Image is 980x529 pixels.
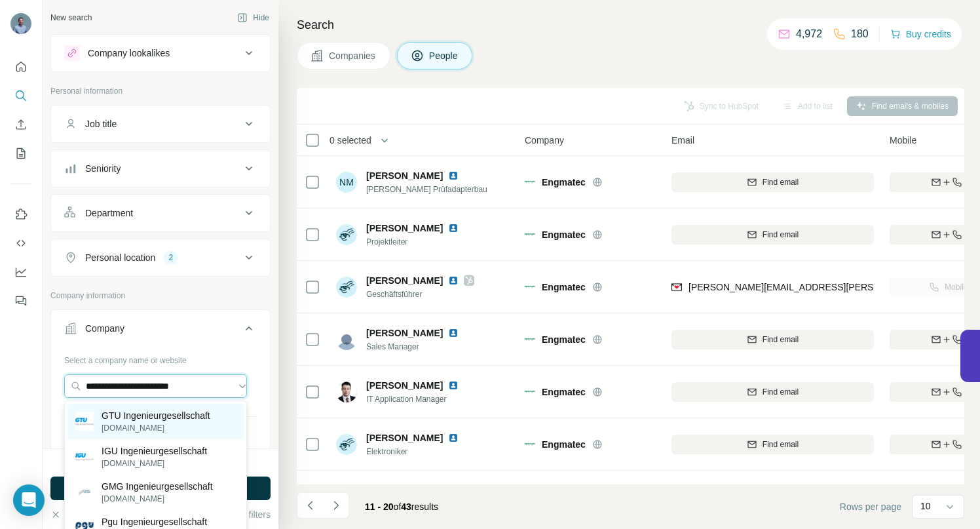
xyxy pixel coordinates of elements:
[366,328,443,338] span: [PERSON_NAME]
[75,412,94,431] img: GTU Ingenieurgesellschaft
[840,500,901,513] span: Rows per page
[365,501,394,512] span: 11 - 20
[448,328,459,338] img: LinkedIn logo
[50,12,92,24] div: New search
[763,176,799,188] span: Find email
[763,386,799,398] span: Find email
[366,379,443,392] span: [PERSON_NAME]
[542,228,586,241] span: Engmatec
[525,439,535,450] img: Logo of Engmatec
[102,515,207,528] p: Pgu Ingenieurgesellschaft
[542,281,586,294] span: Engmatec
[10,142,31,165] button: My lists
[671,382,874,402] button: Find email
[671,172,874,192] button: Find email
[851,26,869,42] p: 180
[890,134,916,147] span: Mobile
[330,134,371,147] span: 0 selected
[102,493,213,505] p: [DOMAIN_NAME]
[763,229,799,241] span: Find email
[525,134,564,147] span: Company
[401,501,411,512] span: 43
[228,8,278,28] button: Hide
[323,492,349,519] button: Navigate to next page
[671,281,682,294] img: provider findymail logo
[796,26,822,42] p: 4,972
[671,225,874,245] button: Find email
[448,433,459,443] img: LinkedIn logo
[336,329,357,350] img: Avatar
[542,438,586,451] span: Engmatec
[763,334,799,345] span: Find email
[336,382,357,402] img: Avatar
[75,483,94,501] img: GMG Ingenieurgesellschaft
[336,172,357,193] div: NM
[75,448,94,466] img: IGU Ingenieurgesellschaft
[365,501,438,512] span: results
[51,153,270,184] button: Seniority
[85,206,133,220] div: Department
[10,113,31,136] button: Enrich CSV
[102,422,210,434] p: [DOMAIN_NAME]
[336,224,357,245] img: Avatar
[366,184,487,195] span: [PERSON_NAME] Prüfadapterbau
[88,47,170,60] div: Company lookalikes
[85,251,155,264] div: Personal location
[448,223,459,233] img: LinkedIn logo
[671,435,874,454] button: Find email
[85,117,117,130] div: Job title
[366,431,443,444] span: [PERSON_NAME]
[525,282,535,292] img: Logo of Engmatec
[366,288,474,300] span: Geschäftsführer
[102,458,207,469] p: [DOMAIN_NAME]
[525,334,535,345] img: Logo of Engmatec
[366,169,443,182] span: [PERSON_NAME]
[448,170,459,181] img: LinkedIn logo
[51,37,270,69] button: Company lookalikes
[51,242,270,273] button: Personal location2
[336,434,357,455] img: Avatar
[297,492,323,519] button: Navigate to previous page
[525,177,535,187] img: Logo of Engmatec
[51,197,270,229] button: Department
[671,134,694,147] span: Email
[10,289,31,313] button: Feedback
[102,480,213,493] p: GMG Ingenieurgesellschaft
[102,444,207,458] p: IGU Ingenieurgesellschaft
[525,387,535,397] img: Logo of Engmatec
[10,260,31,284] button: Dashboard
[448,380,459,391] img: LinkedIn logo
[671,330,874,349] button: Find email
[329,49,377,62] span: Companies
[920,500,931,513] p: 10
[10,84,31,108] button: Search
[50,477,271,500] button: Run search
[366,341,474,353] span: Sales Manager
[50,508,88,521] button: Clear
[394,501,402,512] span: of
[85,322,124,335] div: Company
[64,349,257,366] div: Select a company name or website
[763,439,799,450] span: Find email
[890,25,951,43] button: Buy credits
[542,176,586,189] span: Engmatec
[366,274,443,287] span: [PERSON_NAME]
[50,290,271,302] p: Company information
[336,277,357,298] img: Avatar
[525,229,535,240] img: Logo of Engmatec
[429,49,459,62] span: People
[51,313,270,349] button: Company
[10,231,31,255] button: Use Surfe API
[163,252,178,264] div: 2
[542,333,586,346] span: Engmatec
[297,16,964,34] h4: Search
[10,55,31,79] button: Quick start
[50,85,271,97] p: Personal information
[366,446,474,458] span: Elektroniker
[85,162,121,175] div: Seniority
[10,203,31,226] button: Use Surfe on LinkedIn
[366,393,474,405] span: IT Application Manager
[448,275,459,286] img: LinkedIn logo
[366,484,443,497] span: [PERSON_NAME]
[13,484,45,516] div: Open Intercom Messenger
